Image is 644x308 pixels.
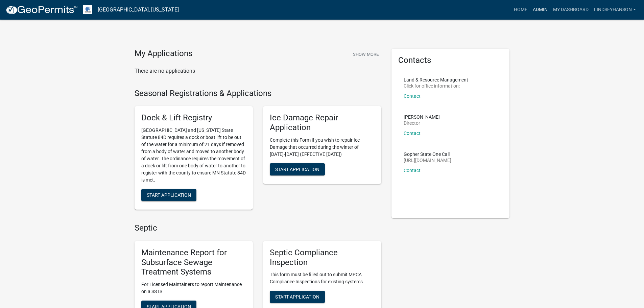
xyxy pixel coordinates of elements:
a: Contact [404,93,421,99]
p: [PERSON_NAME] [404,115,440,119]
a: My Dashboard [550,3,591,16]
button: Show More [350,49,381,60]
img: Otter Tail County, Minnesota [83,5,92,14]
button: Start Application [141,189,196,201]
span: Start Application [147,192,191,198]
p: [URL][DOMAIN_NAME] [404,158,451,163]
h4: Seasonal Registrations & Applications [135,89,381,98]
h5: Contacts [398,55,503,65]
p: [GEOGRAPHIC_DATA] and [US_STATE] State Statute 84D requires a dock or boat lift to be out of the ... [141,127,246,184]
p: This form must be filled out to submit MPCA Compliance Inspections for existing systems [270,271,375,285]
a: Home [511,3,530,16]
h5: Septic Compliance Inspection [270,248,375,267]
span: Start Application [275,166,319,172]
h4: My Applications [135,49,192,59]
a: Contact [404,168,421,173]
p: Land & Resource Management [404,77,468,82]
p: There are no applications [135,67,381,75]
h5: Maintenance Report for Subsurface Sewage Treatment Systems [141,248,246,277]
a: [GEOGRAPHIC_DATA], [US_STATE] [98,4,179,16]
a: Admin [530,3,550,16]
h5: Ice Damage Repair Application [270,113,375,133]
p: Gopher State One Call [404,152,451,157]
p: Director [404,121,440,125]
a: Contact [404,131,421,136]
p: Click for office information: [404,84,468,88]
span: Start Application [275,294,319,300]
h5: Dock & Lift Registry [141,113,246,123]
a: Lindseyhanson [591,3,639,16]
h4: Septic [135,223,381,233]
p: Complete this Form if you wish to repair Ice Damage that occurred during the winter of [DATE]-[DA... [270,137,375,158]
button: Start Application [270,163,325,175]
p: For Licensed Maintainers to report Maintenance on a SSTS [141,281,246,295]
button: Start Application [270,291,325,303]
